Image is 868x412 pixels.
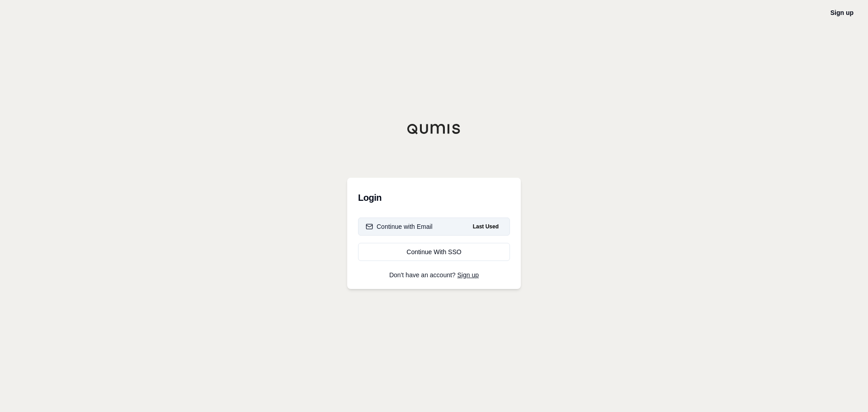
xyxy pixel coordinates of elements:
[830,9,854,16] a: Sign up
[366,247,502,256] div: Continue With SSO
[358,189,510,207] h3: Login
[458,271,479,279] a: Sign up
[358,243,510,261] a: Continue With SSO
[366,222,433,231] div: Continue with Email
[407,123,461,134] img: Qumis
[358,218,510,236] button: Continue with EmailLast Used
[358,272,510,278] p: Don't have an account?
[469,221,502,232] span: Last Used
